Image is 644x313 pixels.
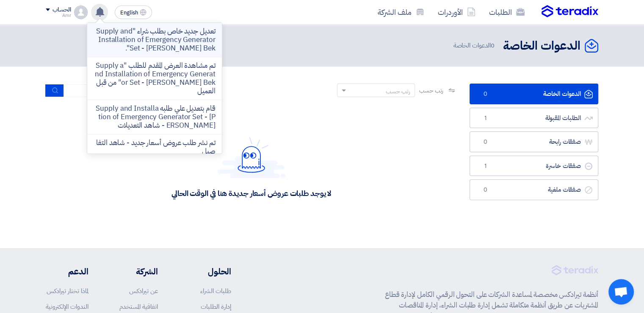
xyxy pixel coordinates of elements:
div: الحساب [53,6,71,14]
p: تم نشر طلب عروض أسعار جديد - شاهد التفاصيل [94,139,215,156]
a: طلبات الشراء [200,286,231,296]
span: رتب حسب [419,86,443,95]
li: الحلول [183,265,231,278]
div: رتب حسب [386,87,410,96]
a: صفقات خاسرة1 [470,156,598,176]
p: قام بتعديل علي طلبه Supply and Installation of Emergency Generator Set - [PERSON_NAME] - شاهد الت... [94,104,215,130]
li: الدعم [46,265,88,278]
img: profile_test.png [74,6,88,19]
div: لا يوجد طلبات عروض أسعار جديدة هنا في الوقت الحالي [171,188,331,198]
span: 1 [480,162,490,170]
a: اتفاقية المستخدم [119,302,158,311]
a: ملف الشركة [371,2,431,22]
a: الطلبات المقبولة1 [470,108,598,129]
a: الأوردرات [431,2,482,22]
li: الشركة [114,265,158,278]
span: 0 [491,41,495,50]
h2: الدعوات الخاصة [503,38,580,54]
span: 0 [480,186,490,194]
input: ابحث بعنوان أو رقم الطلب [64,84,182,97]
p: تعديل جديد خاص بطلب شراء "Supply and Installation of Emergency Generator Set - [PERSON_NAME] Bek". [94,27,215,53]
a: الدعوات الخاصة0 [470,84,598,104]
img: Teradix logo [542,5,598,18]
a: لماذا تختار تيرادكس [47,286,88,296]
img: Hello [218,137,285,178]
p: تم مشاهدة العرض المقدم للطلب "Supply and Installation of Emergency Generator Set - [PERSON_NAME] ... [94,61,215,95]
span: English [120,10,138,16]
span: 1 [480,114,490,123]
span: 0 [480,90,490,98]
a: الندوات الإلكترونية [46,302,88,311]
a: صفقات ملغية0 [470,179,598,200]
span: الدعوات الخاصة [453,41,496,50]
div: Open chat [608,279,634,305]
a: إدارة الطلبات [201,302,231,311]
a: صفقات رابحة0 [470,131,598,152]
div: Amr [46,13,71,18]
span: 0 [480,138,490,146]
button: English [115,6,152,19]
a: الطلبات [482,2,531,22]
a: عن تيرادكس [129,286,158,296]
